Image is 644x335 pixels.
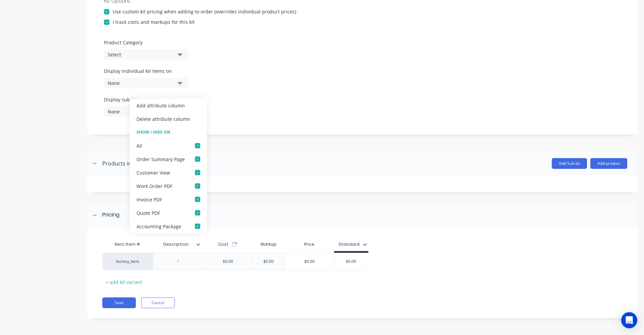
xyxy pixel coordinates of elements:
[108,108,173,115] div: None
[108,80,173,87] div: None
[285,253,334,270] div: $0.00
[621,312,637,328] div: Open Intercom Messenger
[153,238,203,251] div: Description
[113,8,296,15] div: Use custom kit pricing when adding to order (overrides individual product prices)
[137,196,162,203] div: Invoice PDF
[109,258,146,265] div: factory_item
[130,126,207,139] div: Show / Hide On
[284,238,334,251] div: Price
[102,253,368,270] div: factory_item$0.00$0.00$0.00$0.00
[203,238,253,251] div: Cost
[334,253,368,270] div: $0.00
[253,238,285,251] div: Markup
[113,18,195,26] div: I track costs and markups for this kit
[252,253,285,270] div: $0.00
[137,223,181,230] div: Accounting Package
[137,209,160,217] div: Quote PDF
[137,156,185,163] div: Order Summary Page
[104,106,188,116] button: None
[137,102,185,109] div: Add attribute column
[104,78,188,88] button: None
[102,211,119,219] div: Pricing
[108,51,173,58] div: Select
[141,297,175,308] button: Cancel
[217,253,238,270] div: $0.00
[102,297,136,308] button: Save
[102,238,153,251] div: Xero Item #
[104,96,188,103] label: Display sub-kits on
[102,159,150,167] div: Products in this kit
[218,241,228,247] span: Cost
[137,115,190,123] div: Delete attribute column
[137,183,172,190] div: Work Order PDF
[137,142,142,149] div: All
[153,236,199,253] div: Description
[104,39,621,46] label: Product Category
[338,241,360,247] div: Standard
[552,158,587,169] button: Add Sub-kit
[335,239,370,249] button: Standard
[590,158,627,169] button: Add product
[104,49,188,59] button: Select
[102,277,146,287] div: + add kit variant
[104,67,188,75] label: Display individual kit items on
[137,169,170,176] div: Customer View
